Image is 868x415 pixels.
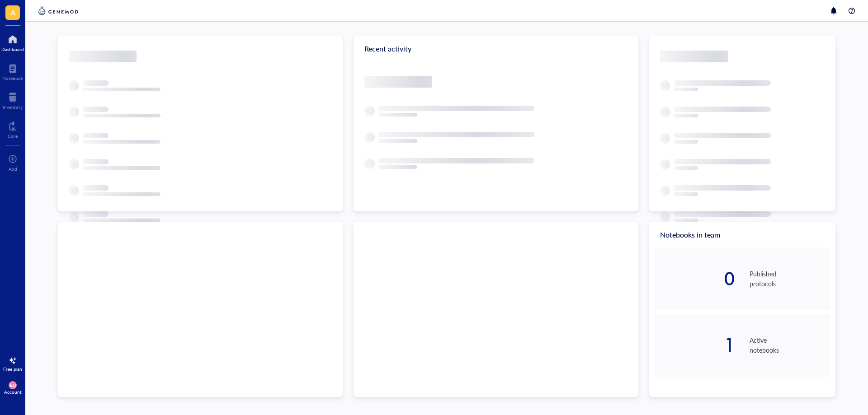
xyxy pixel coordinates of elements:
div: Published protocols [750,269,830,289]
div: Notebooks in team [649,222,835,247]
div: Recent activity [354,36,638,61]
span: A [10,7,15,18]
a: Inventory [3,90,23,110]
a: Core [8,119,18,139]
div: Inventory [3,104,23,110]
div: Account [4,389,22,395]
div: Notebook [2,75,23,81]
a: Notebook [2,61,23,81]
div: Core [8,133,18,139]
div: 0 [655,270,735,288]
div: 1 [655,336,735,354]
div: Active notebooks [750,335,830,355]
img: genemod-logo [36,5,80,16]
div: Free plan [3,366,22,372]
a: Dashboard [1,32,24,52]
span: EU [10,382,16,388]
div: Dashboard [1,47,24,52]
div: Add [9,166,17,172]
